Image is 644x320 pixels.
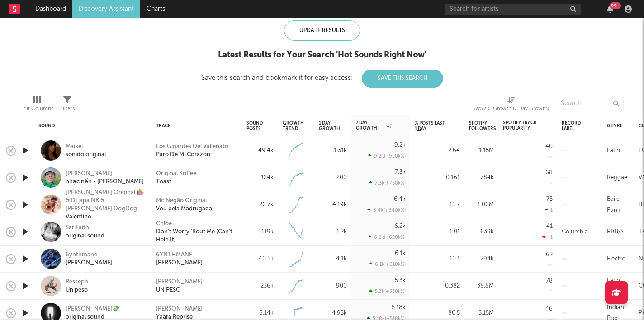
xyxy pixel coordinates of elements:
input: Search... [556,97,624,110]
div: 6.14k [246,308,274,319]
div: WoW % Growth (7 Day Growth) [473,92,549,118]
div: 6.4k [394,196,406,202]
div: Sound [38,123,142,129]
div: Maikel [66,143,106,151]
div: Baile Funk [607,194,630,216]
a: Original Koffee [156,170,196,178]
a: Mc Negão Original [156,197,207,205]
div: 9.2k [394,142,406,148]
div: 1 Day Growth [319,121,340,131]
div: Spotify Followers [469,121,496,131]
div: nhạc nền - [PERSON_NAME] [66,178,144,186]
div: [PERSON_NAME] [66,259,112,267]
div: WoW % Growth (7 Day Growth) [473,103,549,114]
div: Reggae [607,172,627,183]
div: 38.8M [469,281,494,292]
div: [PERSON_NAME] Original 🎰 & Dj japa NK & [PERSON_NAME] DogDog [66,189,145,213]
div: Sound Posts [246,121,263,131]
div: 200 [319,172,347,183]
div: 7 Day Growth [356,120,392,131]
div: R&B/Soul [607,227,630,237]
div: Vou pela Madrugada [156,205,212,213]
a: [PERSON_NAME] [156,278,203,286]
div: 236k [246,281,274,292]
div: 119k [246,227,274,237]
div: Resseph [66,278,88,286]
a: SariFaithoriginal sound [66,224,104,240]
div: 4.19k [319,199,347,210]
div: 6.2k [394,223,406,229]
div: Valentino [66,213,145,221]
div: 10.1 [415,254,460,264]
a: [PERSON_NAME]nhạc nền - [PERSON_NAME] [66,170,144,186]
div: Edit Columns [20,103,53,114]
div: 2.64 [415,145,460,156]
div: Filters [60,92,75,118]
div: Save this search and bookmark it for easy access: [201,74,443,81]
a: 6ynthmane[PERSON_NAME] [66,251,112,267]
a: [PERSON_NAME] [156,259,203,267]
div: 0 [549,181,553,186]
div: Latin [607,145,620,156]
div: 6YNTHMANE [156,251,192,259]
div: Columbia [562,227,588,237]
a: Maikelsonido original [66,143,106,159]
div: Edit Columns [20,92,53,118]
a: Don't Worry 'Bout Me (Can't Help It) [156,228,237,244]
div: 6.1k ( +610k % ) [369,261,406,267]
div: 784k [469,172,494,183]
div: [PERSON_NAME]💸 [66,305,119,313]
div: -1 [542,234,553,240]
div: 639k [469,227,494,237]
div: Un peso [66,286,88,294]
div: SariFaith [66,224,104,232]
div: 124k [246,172,274,183]
div: 7.3k ( +730k % ) [369,180,406,186]
a: [PERSON_NAME] [156,305,203,313]
a: Toast [156,178,171,186]
div: 1.15M [469,145,494,156]
div: 1 [545,207,553,213]
div: 99 + [610,2,621,9]
div: 5.18k [392,305,406,311]
div: Electronic [607,254,630,264]
div: 6.1k [395,250,406,256]
a: UN PESO [156,286,181,294]
div: Genre [607,123,623,129]
div: 7.3k [395,169,406,175]
div: 78 [546,278,553,284]
a: [PERSON_NAME] Original 🎰 & Dj japa NK & [PERSON_NAME] DogDogValentino [66,189,145,221]
div: 68 [545,170,553,176]
div: 900 [319,281,347,292]
button: Save This Search [362,70,443,88]
div: 3.15M [469,308,494,319]
div: 0.161 [415,172,460,183]
div: 4.95k [319,308,347,319]
div: 1.2k [319,227,347,237]
div: Paro De Mi Corazon [156,151,210,159]
button: 99+ [607,5,613,13]
div: 40 [545,144,553,149]
div: Track [156,123,233,129]
div: 75 [546,196,553,202]
span: % Posts Last 1 Day [415,121,446,131]
div: original sound [66,232,104,240]
div: Latest Results for Your Search ' Hot Sounds Right Now ' [201,50,443,60]
div: Chlöe [156,220,172,228]
div: 46 [545,306,553,312]
div: 49.4k [246,145,274,156]
div: 1.01 [415,227,460,237]
div: 1.06M [469,199,494,210]
div: Growth Trend [283,121,305,131]
a: Los Gigantes Del Vallenato [156,143,228,151]
div: 80.5 [415,308,460,319]
div: 5.3k [395,278,406,283]
div: 6ynthmane [66,251,112,259]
